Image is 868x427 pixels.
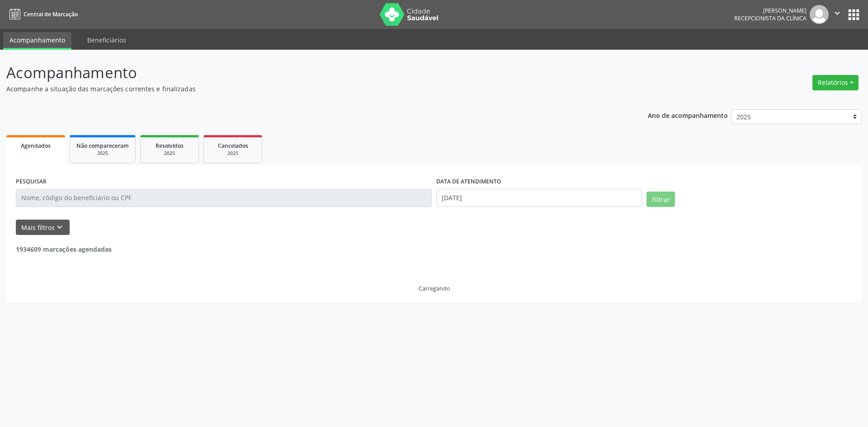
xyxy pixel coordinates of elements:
[6,84,605,94] p: Acompanhe a situação das marcações correntes e finalizadas
[419,285,450,292] div: Carregando
[76,142,129,150] span: Não compareceram
[832,8,842,18] i: 
[436,189,642,207] input: Selecione um intervalo
[646,192,675,207] button: Filtrar
[147,150,192,157] div: 2025
[648,109,728,121] p: Ano de acompanhamento
[24,10,78,18] span: Central de Marcação
[812,75,859,90] button: Relatórios
[210,150,255,157] div: 2025
[6,7,78,22] a: Central de Marcação
[16,245,112,253] strong: 1934609 marcações agendadas
[16,220,70,235] button: Mais filtroskeyboard_arrow_down
[6,61,605,84] p: Acompanhamento
[829,5,846,24] button: 
[734,14,807,22] span: Recepcionista da clínica
[436,175,501,189] label: DATA DE ATENDIMENTO
[16,189,432,207] input: Nome, código do beneficiário ou CPF
[81,32,132,48] a: Beneficiários
[76,150,129,157] div: 2025
[55,222,65,232] i: keyboard_arrow_down
[846,7,862,23] button: apps
[734,7,807,14] div: [PERSON_NAME]
[218,142,248,150] span: Cancelados
[21,142,51,150] span: Agendados
[810,5,829,24] img: img
[16,175,47,189] label: PESQUISAR
[156,142,184,150] span: Resolvidos
[3,32,71,50] a: Acompanhamento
